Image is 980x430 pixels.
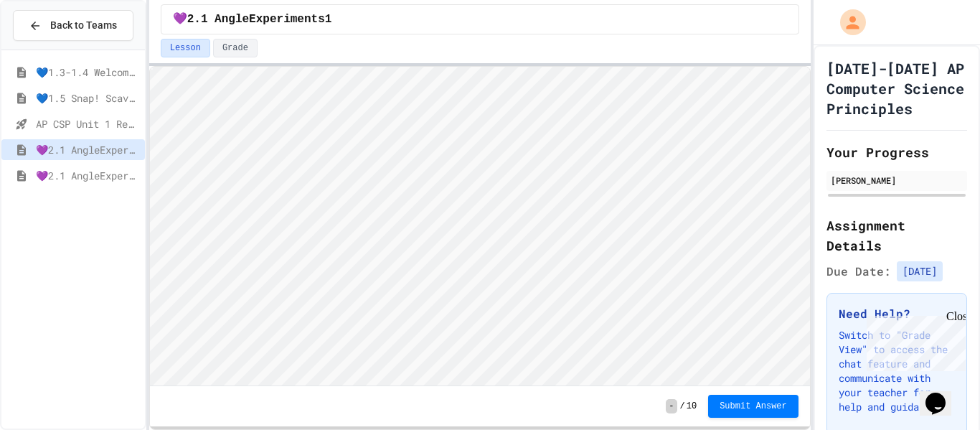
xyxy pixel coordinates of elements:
[36,142,139,157] span: 💜2.1 AngleExperiments1
[720,401,787,412] span: Submit Answer
[826,215,967,256] h2: Assignment Details
[161,39,210,57] button: Lesson
[173,11,332,28] span: 💜2.1 AngleExperiments1
[666,399,677,413] span: -
[897,261,943,281] span: [DATE]
[36,116,139,131] span: AP CSP Unit 1 Review
[861,310,966,371] iframe: chat widget
[150,67,810,385] iframe: Snap! Programming Environment
[826,142,967,162] h2: Your Progress
[36,90,139,106] span: 💙1.5 Snap! ScavengerHunt
[826,263,891,280] span: Due Date:
[826,58,967,118] h1: [DATE]-[DATE] AP Computer Science Principles
[825,6,870,39] div: My Account
[687,401,697,412] span: 10
[50,18,117,33] span: Back to Teams
[213,39,258,57] button: Grade
[839,305,955,322] h3: Need Help?
[36,168,139,183] span: 💜2.1 AngleExperiments2
[680,401,685,412] span: /
[6,6,99,91] div: Chat with us now!Close
[13,10,133,41] button: Back to Teams
[36,65,139,80] span: 💙1.3-1.4 WelcometoSnap!
[831,174,963,187] div: [PERSON_NAME]
[920,373,966,416] iframe: chat widget
[708,395,798,418] button: Submit Answer
[839,328,955,414] p: Switch to "Grade View" to access the chat feature and communicate with your teacher for help and ...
